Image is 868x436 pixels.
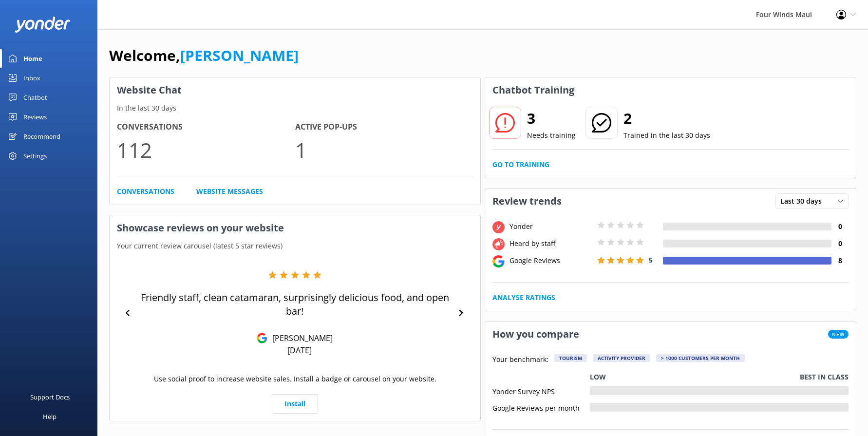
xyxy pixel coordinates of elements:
div: Help [43,407,57,426]
div: > 1000 customers per month [656,354,745,362]
h3: Website Chat [110,77,480,103]
p: Friendly staff, clean catamaran, surprisingly delicious food, and open bar! [136,291,453,318]
a: [PERSON_NAME] [180,45,299,65]
div: Google Reviews [507,255,595,266]
h4: 0 [831,238,849,249]
p: Your current review carousel (latest 5 star reviews) [110,241,480,251]
p: In the last 30 days [110,103,480,114]
div: Support Docs [30,387,70,407]
span: New [828,330,849,339]
a: Go to Training [492,159,549,170]
div: Inbox [23,68,40,88]
div: Activity Provider [593,354,650,362]
p: 112 [117,133,295,166]
div: Heard by staff [507,238,595,249]
div: Settings [23,146,47,166]
p: Low [590,372,606,382]
h4: 8 [831,255,849,266]
a: Website Messages [196,186,263,197]
div: Recommend [23,127,60,146]
a: Install [272,394,318,414]
div: Yonder [507,221,595,232]
h3: Showcase reviews on your website [110,215,480,241]
div: Chatbot [23,88,47,107]
h2: 2 [623,107,710,130]
a: Conversations [117,186,174,197]
a: Analyse Ratings [492,292,555,303]
p: [PERSON_NAME] [267,333,333,343]
img: yonder-white-logo.png [15,17,71,33]
h3: Review trends [485,189,569,214]
h3: How you compare [485,322,586,347]
p: Your benchmark: [492,354,548,366]
h4: Conversations [117,121,295,133]
h1: Welcome, [109,44,299,67]
img: Google Reviews [257,333,267,343]
div: Yonder Survey NPS [492,386,590,395]
p: Trained in the last 30 days [623,130,710,141]
p: Best in class [800,372,849,382]
div: Home [23,49,42,68]
h4: Active Pop-ups [295,121,473,133]
span: 5 [649,255,653,265]
p: 1 [295,133,473,166]
div: Reviews [23,107,47,127]
h4: 0 [831,221,849,232]
p: Needs training [527,130,576,141]
h2: 3 [527,107,576,130]
div: Tourism [554,354,587,362]
h3: Chatbot Training [485,77,582,103]
span: Last 30 days [780,196,828,207]
p: [DATE] [287,345,312,356]
div: Google Reviews per month [492,403,590,412]
p: Use social proof to increase website sales. Install a badge or carousel on your website. [154,374,436,384]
